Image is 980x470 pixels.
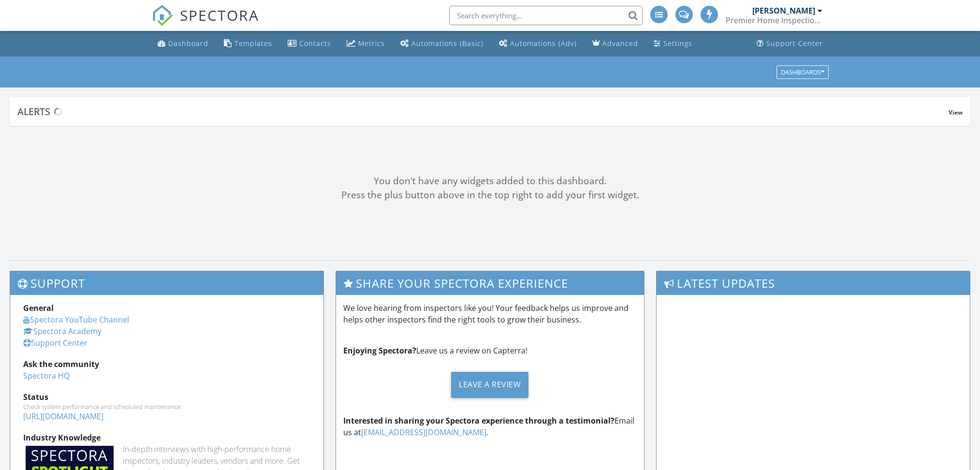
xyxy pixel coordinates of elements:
div: Ask the community [23,358,310,370]
span: View [949,108,963,117]
span: SPECTORA [180,5,259,25]
a: [URL][DOMAIN_NAME] [23,411,103,422]
h3: Support [10,271,323,295]
strong: General [23,303,54,313]
img: The Best Home Inspection Software - Spectora [152,5,173,26]
input: Search everything... [449,6,643,25]
a: Spectora HQ [23,370,70,381]
div: Dashboard [168,39,208,48]
a: Dashboard [154,35,212,53]
div: You don't have any widgets added to this dashboard. [10,174,970,188]
a: Templates [220,35,276,53]
a: Advanced [588,35,642,53]
p: We love hearing from inspectors like you! Your feedback helps us improve and helps other inspecto... [343,302,636,325]
div: Support Center [766,39,823,48]
div: Check system performance and scheduled maintenance. [23,403,310,411]
strong: Interested in sharing your Spectora experience through a testimonial? [343,415,614,426]
a: Automations (Advanced) [495,35,581,53]
a: Spectora Academy [23,326,102,337]
p: Email us at . [343,415,636,438]
div: [PERSON_NAME] [752,6,815,15]
div: Industry Knowledge [23,432,310,443]
div: Settings [663,39,692,48]
a: Automations (Basic) [396,35,487,53]
a: Settings [650,35,696,53]
div: Templates [234,39,272,48]
a: Spectora YouTube Channel [23,314,129,325]
a: [EMAIL_ADDRESS][DOMAIN_NAME] [361,427,486,438]
div: Contacts [299,39,331,48]
div: Alerts [17,105,949,118]
div: Press the plus button above in the top right to add your first widget. [10,188,970,202]
a: Leave a Review [343,364,636,405]
button: Dashboards [776,65,829,79]
a: Support Center [23,338,88,348]
a: Contacts [284,35,335,53]
div: Status [23,391,310,403]
div: Leave a Review [451,372,528,398]
p: Leave us a review on Capterra! [343,345,636,356]
div: Automations (Adv) [510,39,577,48]
h3: Latest Updates [657,271,970,295]
div: Metrics [358,39,385,48]
div: Automations (Basic) [411,39,483,48]
h3: Share Your Spectora Experience [336,271,644,295]
strong: Enjoying Spectora? [343,345,416,356]
a: Metrics [343,35,389,53]
a: SPECTORA [152,13,259,33]
div: Premier Home Inspection Chicago LLC Lic#451.001387 [726,15,822,25]
div: Advanced [602,39,638,48]
a: Support Center [753,35,827,53]
div: Dashboards [781,69,824,75]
